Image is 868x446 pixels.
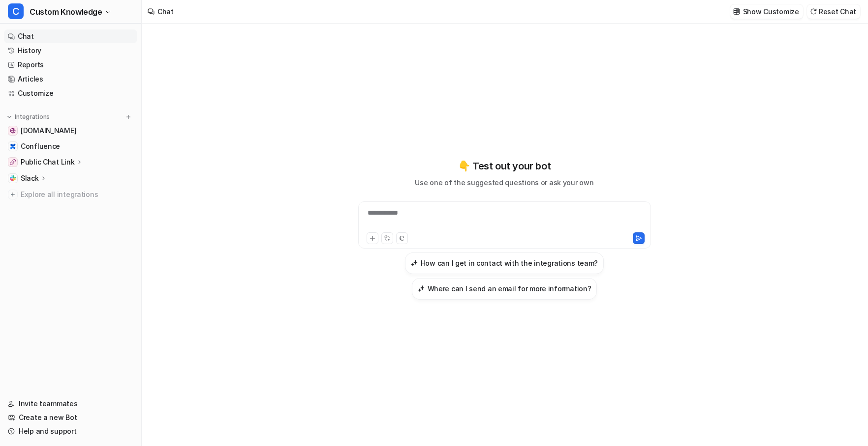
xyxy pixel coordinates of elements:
img: How can I get in contact with the integrations team? [411,259,418,267]
a: Reports [4,58,137,72]
a: Invite teammates [4,397,137,411]
span: Custom Knowledge [30,5,102,19]
img: menu_add.svg [125,113,132,120]
h3: Where can I send an email for more information? [428,283,591,294]
a: Articles [4,72,137,86]
button: Where can I send an email for more information?Where can I send an email for more information? [412,278,597,300]
a: help.cartoncloud.com[DOMAIN_NAME] [4,124,137,138]
a: Customize [4,86,137,100]
img: Where can I send an email for more information? [418,285,425,292]
img: Slack [10,175,16,181]
div: Chat [157,6,174,17]
a: ConfluenceConfluence [4,139,137,153]
p: Integrations [15,113,50,121]
p: Public Chat Link [21,157,75,167]
a: Chat [4,29,137,43]
img: help.cartoncloud.com [10,128,16,134]
img: Public Chat Link [10,159,16,165]
img: expand menu [6,113,13,120]
button: Show Customize [730,4,803,19]
span: Confluence [21,141,60,151]
button: Integrations [4,112,53,122]
button: How can I get in contact with the integrations team?How can I get in contact with the integration... [405,252,604,274]
span: Explore all integrations [21,187,133,202]
a: History [4,44,137,57]
img: Confluence [10,143,16,149]
h3: How can I get in contact with the integrations team? [421,258,598,268]
a: Create a new Bot [4,411,137,424]
a: Explore all integrations [4,188,137,201]
p: Slack [21,173,39,183]
img: explore all integrations [8,190,18,199]
img: customize [733,8,740,15]
p: Use one of the suggested questions or ask your own [415,177,593,188]
span: C [8,3,24,19]
p: 👇 Test out your bot [458,159,551,173]
img: reset [810,8,817,15]
p: Show Customize [743,6,799,17]
span: [DOMAIN_NAME] [21,126,76,136]
button: Reset Chat [807,4,860,19]
a: Help and support [4,424,137,438]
